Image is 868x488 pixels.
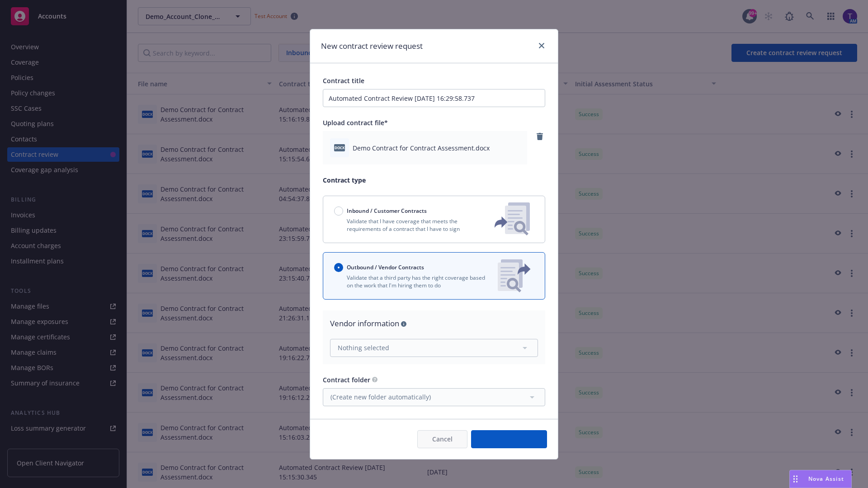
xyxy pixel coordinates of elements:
span: Contract folder [323,375,370,384]
span: Nova Assist [808,475,844,483]
span: docx [334,144,345,151]
h1: New contract review request [321,40,423,52]
button: Nothing selected [330,339,538,357]
button: (Create new folder automatically) [323,388,545,406]
input: Outbound / Vendor Contracts [334,263,343,272]
span: (Create new folder automatically) [330,392,431,402]
button: Create request [471,430,547,448]
p: Contract type [323,175,545,185]
a: close [536,40,547,51]
span: Contract title [323,76,364,85]
button: Inbound / Customer ContractsValidate that I have coverage that meets the requirements of a contra... [323,196,545,243]
span: Outbound / Vendor Contracts [347,263,424,271]
span: Demo Contract for Contract Assessment.docx [353,143,490,153]
span: Nothing selected [338,343,389,352]
input: Enter a title for this contract [323,89,545,107]
button: Cancel [417,430,467,448]
a: remove [534,131,545,142]
button: Nova Assist [789,470,852,488]
span: Upload contract file* [323,118,388,127]
input: Inbound / Customer Contracts [334,206,343,216]
button: Outbound / Vendor ContractsValidate that a third party has the right coverage based on the work t... [323,252,545,300]
div: Drag to move [790,470,801,488]
span: Cancel [432,435,453,443]
p: Validate that a third party has the right coverage based on the work that I'm hiring them to do [334,274,491,289]
span: Inbound / Customer Contracts [347,207,427,215]
p: Validate that I have coverage that meets the requirements of a contract that I have to sign [334,217,480,233]
div: Vendor information [330,318,538,329]
span: Create request [486,435,532,443]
